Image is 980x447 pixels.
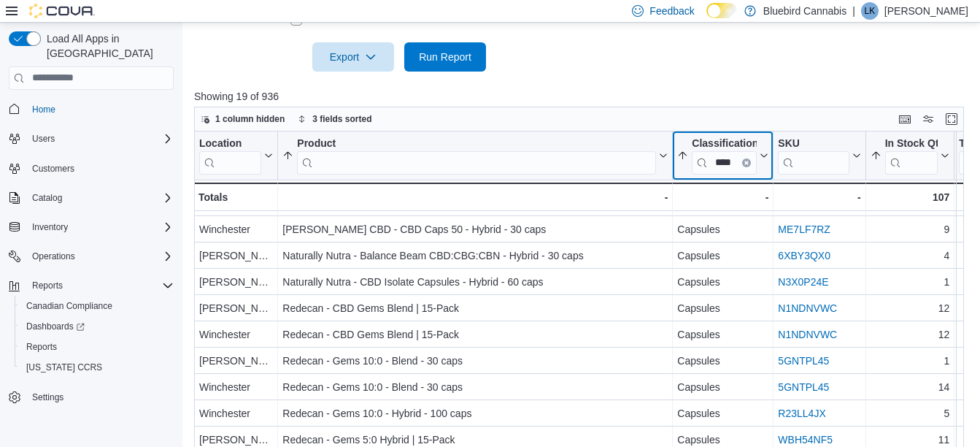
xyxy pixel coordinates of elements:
button: Catalog [26,189,68,207]
button: Operations [3,246,180,267]
div: - [778,188,860,206]
span: Customers [26,159,174,177]
span: Dark Mode [706,18,707,19]
div: Redecan - CBD Gems Blend | 15-Pack [282,326,668,343]
button: Canadian Compliance [15,296,180,316]
div: Winchester [199,378,273,396]
img: Cova [29,4,95,18]
button: Reports [3,275,180,296]
div: 12 [871,299,950,317]
div: - [282,188,668,206]
button: Product [282,137,668,174]
div: 107 [871,188,950,206]
span: [US_STATE] CCRS [26,362,102,373]
span: Catalog [32,192,62,204]
div: Winchester [199,221,273,238]
button: Location [199,137,273,174]
span: LK [865,2,876,20]
a: N1NDNVWC [778,329,837,340]
div: [PERSON_NAME] [199,247,273,264]
div: 14 [871,378,950,396]
div: Winchester [199,194,273,212]
a: WBH54NF5 [778,434,833,446]
a: N3X0P24E [778,276,828,288]
button: Home [3,99,180,120]
a: 5GNTPL45 [778,381,829,393]
button: Reports [15,337,180,357]
button: Run Report [404,42,486,72]
div: Redecan - CBD Gems Blend | 15-Pack [282,299,668,317]
span: Canadian Compliance [20,297,174,315]
div: 9 [871,221,950,238]
span: Users [32,133,55,145]
button: Inventory [26,218,74,236]
button: SKU [778,137,860,174]
button: [US_STATE] CCRS [15,357,180,378]
div: 1 [871,352,950,370]
button: Catalog [3,188,180,208]
span: Settings [26,388,174,406]
div: Product [297,137,656,174]
span: Reports [26,341,57,353]
div: Luma Khoury [861,2,879,20]
button: Reports [26,277,69,294]
div: [PERSON_NAME] [199,352,273,370]
div: Capsules [677,378,768,396]
div: Redecan - Gems 10:0 - Blend - 30 caps [282,352,668,370]
span: Feedback [649,4,694,18]
span: Operations [26,248,174,265]
span: Washington CCRS [20,359,174,376]
button: ClassificationClear input [677,137,768,174]
div: Capsules [677,194,768,212]
a: Dashboards [15,316,180,337]
span: Dashboards [26,321,85,332]
div: 2 [871,194,950,212]
span: Reports [26,277,174,294]
input: Dark Mode [706,3,737,18]
div: Capsules [677,352,768,370]
div: [PERSON_NAME] [199,273,273,291]
button: Customers [3,158,180,179]
p: | [852,2,855,20]
a: Settings [26,389,69,406]
div: Capsules [677,273,768,291]
div: [PERSON_NAME] CBD - CBD Caps 50 - Hybrid - 30 caps [282,221,668,238]
div: Capsules [677,221,768,238]
button: Export [312,42,394,72]
div: 5 [871,405,950,422]
a: 6XBY3QX0 [778,250,830,261]
div: Classification [692,137,757,150]
span: Catalog [26,189,174,207]
div: Capsules [677,299,768,317]
div: Winchester [199,326,273,343]
span: Settings [32,391,63,403]
a: R23LL4JX [778,408,825,419]
span: Load All Apps in [GEOGRAPHIC_DATA] [41,31,174,61]
div: Naturally Nutra - Balance Beam CBD:CBG:CBN - Hybrid - 30 caps [282,247,668,264]
span: Home [32,104,55,115]
span: Users [26,130,174,148]
button: Users [26,130,61,148]
div: Capsules [677,405,768,422]
a: [US_STATE] CCRS [20,359,108,376]
div: Location [199,137,261,174]
span: Canadian Compliance [26,300,112,312]
a: 5GNTPL45 [778,355,829,367]
div: Product [297,137,656,150]
div: [PERSON_NAME] [199,299,273,317]
button: In Stock Qty [871,137,950,174]
div: 4 [871,247,950,264]
span: Reports [32,280,63,291]
div: 12 [871,326,950,343]
span: Home [26,100,174,118]
div: Redecan - Gems 10:0 - Hybrid - 100 caps [282,405,668,422]
span: Dashboards [20,318,174,335]
span: 1 column hidden [215,113,285,125]
div: Capsules [677,247,768,264]
span: Inventory [32,221,68,233]
div: Redecan - Gems 10:0 - Blend - 30 caps [282,378,668,396]
div: Classification [692,137,757,174]
div: - [677,188,768,206]
button: Display options [919,110,937,128]
div: SKU [778,137,849,150]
